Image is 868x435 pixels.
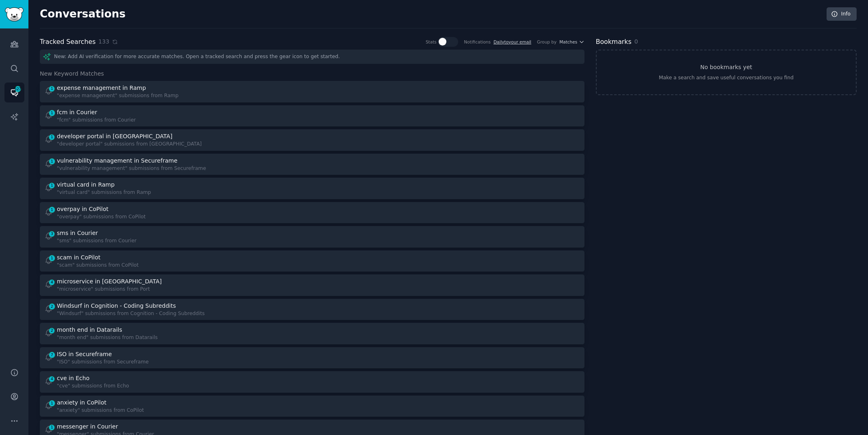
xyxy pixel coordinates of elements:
div: cve in Echo [57,374,89,383]
span: 7 [48,352,56,358]
div: developer portal in [GEOGRAPHIC_DATA] [57,132,173,141]
div: overpay in CoPilot [57,205,108,213]
span: 133 [98,37,109,46]
span: 1 [48,207,56,213]
span: 3 [48,231,56,237]
span: 4 [48,279,56,285]
a: 1vulnerability management in Secureframe"vulnerability management" submissions from Secureframe [40,154,584,175]
span: 4 [48,376,56,382]
div: messenger in Courier [57,422,118,431]
div: "scam" submissions from CoPilot [57,262,139,269]
h2: Tracked Searches [40,37,95,47]
a: 1scam in CoPilot"scam" submissions from CoPilot [40,250,584,272]
div: "overpay" submissions from CoPilot [57,213,146,221]
a: 1fcm in Courier"fcm" submissions from Courier [40,105,584,127]
a: 1anxiety in CoPilot"anxiety" submissions from CoPilot [40,396,584,417]
span: Matches [559,39,577,45]
div: "ISO" submissions from Secureframe [57,359,149,366]
div: sms in Courier [57,229,98,237]
a: 527 [4,83,24,102]
img: GummySearch logo [5,7,24,22]
span: 1 [48,159,56,164]
a: 3sms in Courier"sms" submissions from Courier [40,226,584,248]
div: "sms" submissions from Courier [57,237,136,245]
span: 527 [14,86,22,92]
h3: No bookmarks yet [700,63,752,72]
span: 1 [48,134,56,140]
div: "fcm" submissions from Courier [57,117,136,124]
h2: Conversations [40,8,126,21]
span: 1 [48,424,56,430]
div: fcm in Courier [57,108,97,117]
div: ISO in Secureframe [57,350,112,359]
h2: Bookmarks [596,37,632,47]
a: 4microservice in [GEOGRAPHIC_DATA]"microservice" submissions from Port [40,274,584,296]
span: 2 [48,304,56,309]
div: Windsurf in Cognition - Coding Subreddits [57,302,176,310]
span: 1 [48,400,56,406]
div: expense management in Ramp [57,84,146,92]
div: "cve" submissions from Echo [57,383,129,390]
div: "month end" submissions from Datarails [57,334,158,341]
a: 1overpay in CoPilot"overpay" submissions from CoPilot [40,202,584,224]
div: Notifications [464,39,491,45]
a: 1expense management in Ramp"expense management" submissions from Ramp [40,81,584,102]
a: Dailytoyour email [494,39,531,44]
a: 1virtual card in Ramp"virtual card" submissions from Ramp [40,178,584,199]
div: Group by [537,39,556,45]
span: 1 [48,86,56,91]
span: 0 [634,38,638,45]
div: anxiety in CoPilot [57,398,106,407]
a: No bookmarks yetMake a search and save useful conversations you find [596,50,857,95]
a: 1developer portal in [GEOGRAPHIC_DATA]"developer portal" submissions from [GEOGRAPHIC_DATA] [40,129,584,151]
div: Stats [426,39,437,45]
div: "vulnerability management" submissions from Secureframe [57,165,206,172]
span: 2 [48,328,56,333]
a: 4cve in Echo"cve" submissions from Echo [40,371,584,393]
button: Matches [559,39,584,45]
div: scam in CoPilot [57,253,100,262]
div: Make a search and save useful conversations you find [659,74,794,82]
a: Info [827,7,857,21]
div: "expense management" submissions from Ramp [57,92,179,100]
div: "virtual card" submissions from Ramp [57,189,151,196]
div: microservice in [GEOGRAPHIC_DATA] [57,277,162,286]
span: 1 [48,110,56,116]
div: vulnerability management in Secureframe [57,157,177,165]
div: month end in Datarails [57,326,122,334]
div: virtual card in Ramp [57,181,115,189]
span: 1 [48,183,56,188]
a: 2month end in Datarails"month end" submissions from Datarails [40,323,584,344]
div: "developer portal" submissions from [GEOGRAPHIC_DATA] [57,141,202,148]
div: "anxiety" submissions from CoPilot [57,407,144,414]
a: 2Windsurf in Cognition - Coding Subreddits"Windsurf" submissions from Cognition - Coding Subreddits [40,299,584,320]
span: 1 [48,255,56,261]
div: "microservice" submissions from Port [57,286,163,293]
div: "Windsurf" submissions from Cognition - Coding Subreddits [57,310,205,318]
div: New: Add AI verification for more accurate matches. Open a tracked search and press the gear icon... [40,50,584,64]
a: 7ISO in Secureframe"ISO" submissions from Secureframe [40,347,584,369]
span: New Keyword Matches [40,70,104,78]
